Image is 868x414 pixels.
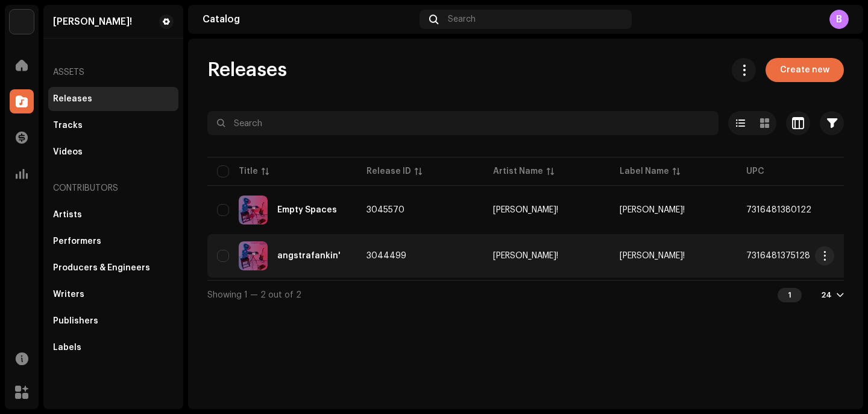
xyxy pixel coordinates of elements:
[493,252,558,260] div: [PERSON_NAME]!
[448,14,476,24] span: Search
[207,58,287,82] span: Releases
[48,174,178,203] re-a-nav-header: Contributors
[746,206,811,214] span: 7316481380122
[10,10,34,34] img: 4d355f5d-9311-46a2-b30d-525bdb8252bf
[53,17,132,27] div: Fank!
[53,290,84,299] div: Writers
[493,206,558,214] div: [PERSON_NAME]!
[53,94,92,104] div: Releases
[778,288,802,302] div: 1
[53,316,98,326] div: Publishers
[746,252,810,260] span: 7316481375128
[48,140,178,164] re-m-nav-item: Videos
[239,241,268,270] img: 1ff1b90c-1c7e-461d-919b-3145c394b573
[48,58,178,87] re-a-nav-header: Assets
[53,343,81,352] div: Labels
[53,210,82,220] div: Artists
[493,252,600,260] span: Fank!
[239,165,258,177] div: Title
[48,309,178,333] re-m-nav-item: Publishers
[48,113,178,138] re-m-nav-item: Tracks
[53,263,150,273] div: Producers & Engineers
[53,237,101,246] div: Performers
[493,206,600,214] span: Fank!
[780,58,829,82] span: Create new
[493,165,543,177] div: Artist Name
[48,282,178,307] re-m-nav-item: Writers
[207,111,719,135] input: Search
[366,165,411,177] div: Release ID
[366,206,404,214] span: 3045570
[48,336,178,360] re-m-nav-item: Labels
[620,206,685,214] span: Fank!
[48,203,178,227] re-m-nav-item: Artists
[829,10,849,29] div: B
[207,291,301,299] span: Showing 1 — 2 out of 2
[53,121,83,130] div: Tracks
[366,252,406,260] span: 3044499
[766,58,844,82] button: Create new
[48,229,178,253] re-m-nav-item: Performers
[277,252,341,260] div: angstrafankin'
[277,206,337,214] div: Empty Spaces
[53,147,83,157] div: Videos
[821,290,832,300] div: 24
[48,256,178,280] re-m-nav-item: Producers & Engineers
[203,14,415,24] div: Catalog
[48,87,178,111] re-m-nav-item: Releases
[620,252,685,260] span: Fank!
[620,165,669,177] div: Label Name
[239,196,268,225] img: 8e80f17e-72e3-414c-a8ec-7e0ca6d767dd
